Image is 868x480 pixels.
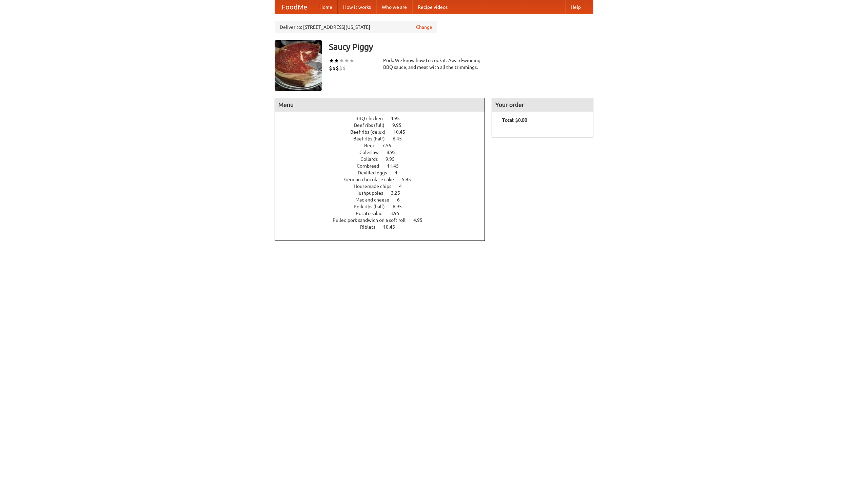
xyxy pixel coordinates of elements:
span: 11.45 [387,163,406,169]
h4: Your order [492,98,593,112]
li: $ [342,64,346,72]
span: BBQ chicken [355,116,390,121]
li: ★ [344,57,349,64]
span: Beer [364,143,381,148]
span: 9.95 [386,156,401,162]
span: 10.45 [383,224,402,230]
a: Potato salad 3.95 [356,211,412,216]
span: Beef ribs (delux) [350,129,392,135]
span: Hushpuppies [355,190,390,196]
a: Coleslaw 8.95 [359,150,408,155]
a: Pork ribs (half) 6.95 [354,204,414,209]
span: 5.95 [402,177,418,182]
li: $ [336,64,339,72]
img: angular.jpg [275,40,322,91]
span: Beef ribs (full) [354,122,391,128]
span: Devilled eggs [358,170,394,175]
a: Recipe videos [412,0,453,14]
span: German chocolate cake [344,177,401,182]
span: 9.95 [392,122,408,128]
a: German chocolate cake 5.95 [344,177,423,182]
span: 4 [395,170,404,175]
span: Beef ribs (half) [353,136,392,141]
span: 6 [397,197,407,203]
a: Riblets 10.45 [360,224,408,230]
span: 4 [399,184,409,189]
a: Mac and cheese 6 [355,197,412,203]
li: ★ [334,57,339,64]
a: Home [314,0,338,14]
b: Total: $0.00 [502,117,527,123]
a: Beer 7.55 [364,143,404,148]
li: $ [332,64,336,72]
a: Change [416,24,432,31]
span: 6.45 [393,136,409,141]
span: Pulled pork sandwich on a soft roll [333,217,412,223]
div: Pork. We know how to cook it. Award-winning BBQ sauce, and meat with all the trimmings. [383,57,485,71]
a: How it works [338,0,376,14]
span: 6.95 [393,204,409,209]
span: Riblets [360,224,382,230]
span: 8.95 [387,150,402,155]
li: $ [329,64,332,72]
a: Collards 9.95 [360,156,407,162]
li: ★ [339,57,344,64]
span: Pork ribs (half) [354,204,392,209]
a: Beef ribs (half) 6.45 [353,136,414,141]
div: Deliver to: [STREET_ADDRESS][US_STATE] [275,21,437,33]
a: Devilled eggs 4 [358,170,410,175]
span: Mac and cheese [355,197,396,203]
span: 4.95 [413,217,429,223]
li: ★ [349,57,354,64]
a: Help [565,0,586,14]
span: 3.95 [390,211,406,216]
h4: Menu [275,98,485,112]
span: Collards [360,156,384,162]
span: 3.25 [391,190,407,196]
a: Hushpuppies 3.25 [355,190,413,196]
a: BBQ chicken 4.95 [355,116,412,121]
a: FoodMe [275,0,314,14]
a: Beef ribs (full) 9.95 [354,122,414,128]
span: 10.45 [393,129,412,135]
span: Coleslaw [359,150,386,155]
a: Who we are [376,0,412,14]
a: Pulled pork sandwich on a soft roll 4.95 [333,217,435,223]
li: ★ [329,57,334,64]
span: Housemade chips [354,184,398,189]
a: Housemade chips 4 [354,184,414,189]
a: Beef ribs (delux) 10.45 [350,129,418,135]
h3: Saucy Piggy [329,40,593,54]
span: Cornbread [357,163,386,169]
span: 7.55 [382,143,398,148]
span: Potato salad [356,211,389,216]
span: 4.95 [391,116,407,121]
li: $ [339,64,342,72]
a: Cornbread 11.45 [357,163,411,169]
